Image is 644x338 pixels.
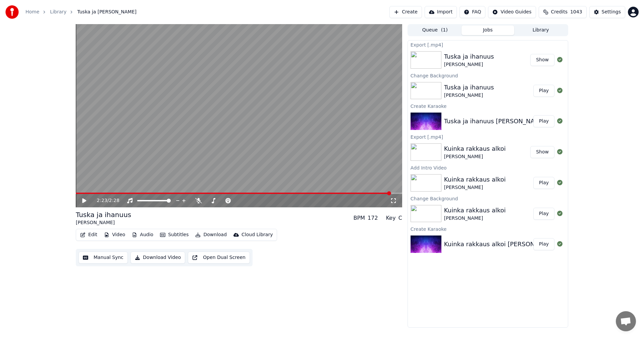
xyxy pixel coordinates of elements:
button: FAQ [460,6,485,18]
div: BPM [354,214,365,222]
div: Kuinka rakkaus alkoi [444,144,506,153]
div: Tuska ja ihanuus [PERSON_NAME] [444,117,546,126]
button: Queue [409,25,462,35]
div: Tuska ja ihanuus [444,52,494,61]
button: Subtitles [157,230,191,240]
img: youka [5,5,19,19]
div: Kuinka rakkaus alkoi [PERSON_NAME] [444,240,558,249]
div: / [97,197,113,204]
div: Add Intro Video [408,163,568,172]
span: 1043 [570,9,582,15]
div: 172 [368,214,378,222]
button: Play [533,85,554,97]
a: Avoin keskustelu [616,311,636,331]
div: [PERSON_NAME] [76,219,131,226]
div: [PERSON_NAME] [444,184,506,191]
button: Create [389,6,422,18]
button: Play [533,208,554,220]
span: ( 1 ) [441,27,448,33]
div: [PERSON_NAME] [444,153,506,160]
div: Change Background [408,71,568,79]
button: Show [530,146,554,158]
div: Change Background [408,194,568,202]
button: Video [101,230,128,240]
span: 2:28 [109,197,119,204]
div: Tuska ja ihanuus [444,83,494,92]
div: Export [.mp4] [408,133,568,141]
button: Settings [589,6,625,18]
button: Library [514,25,567,35]
a: Library [50,9,66,15]
div: [PERSON_NAME] [444,61,494,68]
button: Video Guides [488,6,536,18]
div: Kuinka rakkaus alkoi [444,206,506,215]
div: Cloud Library [241,231,273,238]
div: Create Karaoke [408,225,568,233]
button: Import [425,6,457,18]
button: Credits1043 [539,6,587,18]
button: Edit [77,230,100,240]
button: Play [533,115,554,127]
a: Home [25,9,39,15]
button: Audio [129,230,156,240]
span: 2:23 [97,197,107,204]
div: [PERSON_NAME] [444,92,494,99]
button: Open Dual Screen [188,252,250,264]
button: Show [530,54,554,66]
button: Jobs [462,25,515,35]
button: Download Video [130,252,185,264]
div: [PERSON_NAME] [444,215,506,222]
button: Download [193,230,229,240]
div: Kuinka rakkaus alkoi [444,175,506,184]
div: Settings [602,9,621,15]
nav: breadcrumb [25,9,137,15]
button: Manual Sync [78,252,128,264]
button: Play [533,177,554,189]
div: Key [386,214,396,222]
div: C [398,214,402,222]
span: Tuska ja [PERSON_NAME] [77,9,137,15]
button: Play [533,238,554,250]
div: Export [.mp4] [408,41,568,49]
div: Create Karaoke [408,102,568,110]
span: Credits [551,9,568,15]
div: Tuska ja ihanuus [76,210,131,219]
